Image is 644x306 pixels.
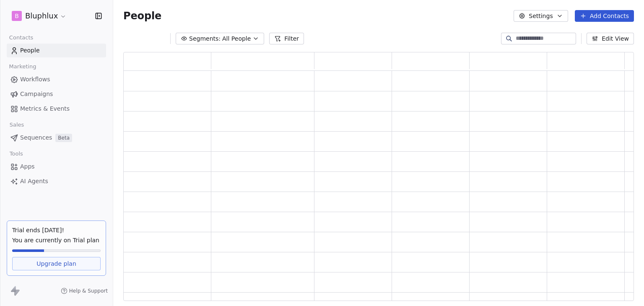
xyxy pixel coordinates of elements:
[20,177,48,186] span: AI Agents
[5,31,37,44] span: Contacts
[12,226,101,234] div: Trial ends [DATE]!
[7,174,106,188] a: AI Agents
[20,162,35,171] span: Apps
[12,236,101,244] span: You are currently on Trial plan
[20,46,40,55] span: People
[20,133,52,142] span: Sequences
[6,148,26,160] span: Tools
[12,257,101,270] a: Upgrade plan
[20,75,50,84] span: Workflows
[123,10,161,22] span: People
[15,12,19,20] span: B
[222,34,251,43] span: All People
[25,10,58,21] span: Bluphlux
[514,10,568,22] button: Settings
[20,90,53,99] span: Campaigns
[36,259,76,268] span: Upgrade plan
[7,102,106,116] a: Metrics & Events
[587,33,634,44] button: Edit View
[61,288,108,294] a: Help & Support
[5,60,40,73] span: Marketing
[20,104,70,113] span: Metrics & Events
[10,9,68,23] button: BBluphlux
[7,87,106,101] a: Campaigns
[69,288,108,294] span: Help & Support
[55,134,72,142] span: Beta
[189,34,221,43] span: Segments:
[7,44,106,57] a: People
[575,10,634,22] button: Add Contacts
[7,73,106,86] a: Workflows
[269,33,304,44] button: Filter
[6,119,28,131] span: Sales
[7,131,106,145] a: SequencesBeta
[7,160,106,174] a: Apps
